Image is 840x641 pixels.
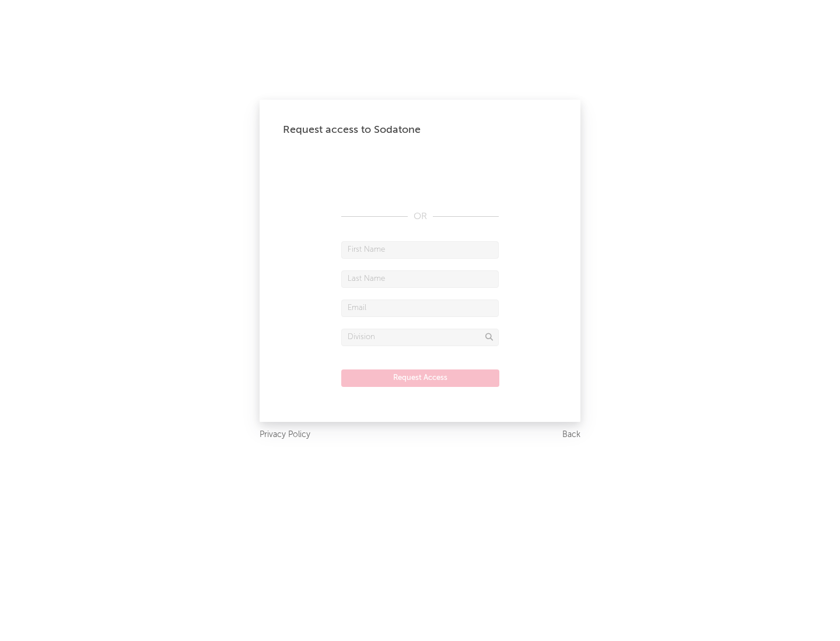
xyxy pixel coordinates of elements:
input: First Name [341,241,499,259]
div: OR [341,210,499,224]
a: Privacy Policy [260,428,310,442]
a: Back [562,428,580,442]
input: Division [341,329,499,346]
div: Request access to Sodatone [283,123,557,137]
button: Request Access [341,369,499,387]
input: Email [341,300,499,317]
input: Last Name [341,270,499,288]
